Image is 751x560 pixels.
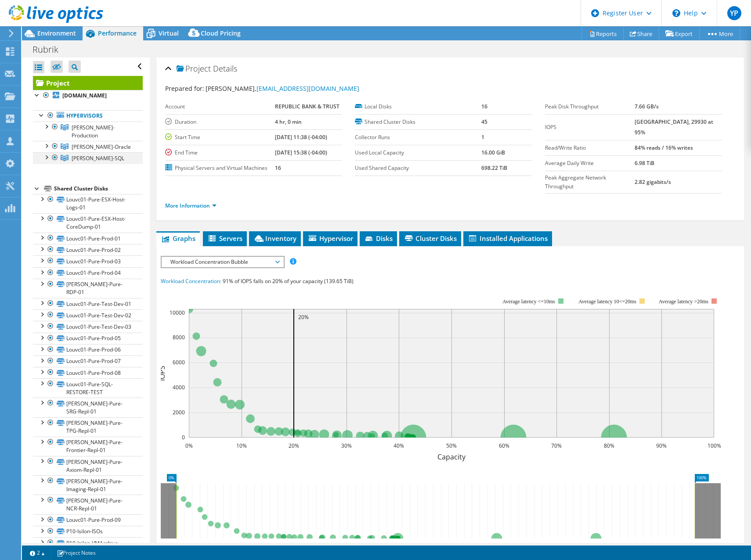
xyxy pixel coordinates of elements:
text: 20% [289,442,299,449]
label: Duration [165,118,275,126]
a: [EMAIL_ADDRESS][DOMAIN_NAME] [256,84,359,93]
text: 80% [604,442,614,449]
b: [DATE] 11:38 (-04:00) [275,133,327,141]
a: Louvc01-Pure-Test-Dev-02 [33,309,143,321]
label: Start Time [165,133,275,142]
label: Account [165,102,275,111]
b: 7.66 GB/s [635,103,659,110]
text: IOPS [157,366,167,381]
b: 16 [275,164,281,172]
label: Used Shared Capacity [355,164,481,172]
span: Project [177,65,211,73]
text: 10% [236,442,247,449]
b: REPUBLIC BANK & TRUST [275,103,339,110]
a: Louvc01-Pure-Test-Dev-01 [33,298,143,309]
a: 2 [24,547,51,558]
span: Servers [207,234,242,243]
a: [PERSON_NAME]-Pure-TPG-Repl-01 [33,417,143,437]
a: Louvc01-Pure-Prod-04 [33,267,143,279]
label: Average Daily Write [545,159,635,168]
b: [DOMAIN_NAME] [62,92,107,99]
span: Performance [98,29,137,37]
a: [PERSON_NAME]-Pure-RDP-01 [33,279,143,298]
label: End Time [165,148,275,157]
b: 698.22 TiB [481,164,507,172]
b: [GEOGRAPHIC_DATA], 29930 at 95% [635,118,713,136]
a: More [699,27,740,40]
a: Project Notes [51,547,102,558]
a: Louvc01-Pure-Prod-08 [33,367,143,378]
text: 0 [182,434,185,441]
b: 4 hr, 0 min [275,118,302,126]
label: Local Disks [355,102,481,111]
a: Louvc01-Pure-Test-Dev-03 [33,321,143,332]
a: [PERSON_NAME]-Pure-SRG-Repl-01 [33,398,143,417]
b: 6.98 TiB [635,159,654,167]
text: 30% [341,442,352,449]
a: [PERSON_NAME]-Pure-Axiom-Repl-01 [33,456,143,475]
span: [PERSON_NAME]-Oracle [72,143,131,151]
text: 2000 [173,409,185,416]
label: IOPS [545,123,635,132]
label: Collector Runs [355,133,481,142]
a: Louvc01-Pure-SQL-RESTORE-TEST [33,378,143,398]
span: Cloud Pricing [201,29,241,37]
b: 84% reads / 16% writes [635,144,693,151]
a: [PERSON_NAME]-Pure-NCR-Repl-01 [33,495,143,514]
text: 60% [499,442,509,449]
label: Read/Write Ratio [545,144,635,152]
a: LOU-SQL [33,152,143,164]
label: Shared Cluster Disks [355,118,481,126]
text: Capacity [437,452,466,462]
text: 100% [707,442,721,449]
label: Prepared for: [165,84,204,93]
a: Hypervisors [33,110,143,122]
label: Physical Servers and Virtual Machines [165,164,275,172]
tspan: Average latency <=10ms [502,298,555,305]
a: Share [623,27,659,40]
text: 90% [656,442,667,449]
text: 20% [298,313,309,321]
a: More Information [165,202,217,209]
text: 6000 [173,359,185,366]
span: Graphs [161,234,195,243]
a: Export [659,27,700,40]
a: P10-Isilon-ISOs [33,526,143,537]
span: Workload Concentration Bubble [166,257,279,267]
label: Peak Aggregate Network Throughput [545,173,635,191]
span: Disks [364,234,393,243]
a: Reports [581,27,624,40]
span: YP [727,6,741,20]
span: 91% of IOPS falls on 20% of your capacity (139.65 TiB) [223,277,354,285]
span: Workload Concentration: [161,277,221,285]
a: Louvc01-Pure-Prod-03 [33,255,143,267]
a: Louvc01-Pure-Prod-05 [33,333,143,344]
span: Cluster Disks [404,234,457,243]
a: Louvc01-Pure-Prod-01 [33,233,143,244]
span: [PERSON_NAME], [206,84,359,93]
svg: \n [672,9,680,17]
a: Louvc01-Pure-Prod-02 [33,244,143,255]
div: Shared Cluster Disks [54,183,143,194]
span: Details [213,63,237,74]
text: 50% [446,442,457,449]
b: 16.00 GiB [481,149,505,156]
a: Louvc01-Pure-Prod-09 [33,514,143,526]
b: [DATE] 15:38 (-04:00) [275,149,327,156]
a: [PERSON_NAME]-Pure-Frontier-Repl-01 [33,437,143,456]
text: 8000 [173,334,185,341]
a: Project [33,76,143,90]
a: Louvc01-Pure-ESX-Host-CoreDump-01 [33,213,143,233]
span: Virtual [159,29,179,37]
span: Inventory [253,234,296,243]
text: 40% [394,442,404,449]
span: [PERSON_NAME]-Production [72,124,115,139]
a: LOU-Production [33,122,143,141]
h1: Rubrik [29,45,72,54]
text: 4000 [173,384,185,391]
span: Installed Applications [468,234,548,243]
label: Peak Disk Throughput [545,102,635,111]
a: [DOMAIN_NAME] [33,90,143,101]
a: Louvc01-Pure-ESX-Host-Logs-01 [33,194,143,213]
span: [PERSON_NAME]-SQL [72,154,124,162]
